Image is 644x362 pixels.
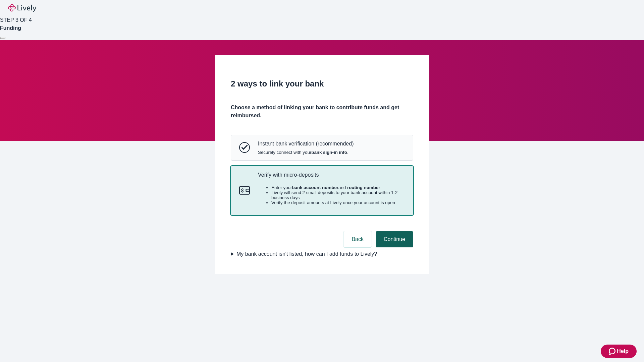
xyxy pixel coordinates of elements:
strong: bank sign-in info [311,150,347,155]
p: Verify with micro-deposits [258,172,405,178]
button: Micro-depositsVerify with micro-depositsEnter yourbank account numberand routing numberLively wil... [231,166,413,215]
li: Lively will send 2 small deposits to your bank account within 1-2 business days [271,190,405,200]
img: Lively [8,4,36,12]
summary: My bank account isn't listed, how can I add funds to Lively? [231,250,413,258]
button: Instant bank verificationInstant bank verification (recommended)Securely connect with yourbank si... [231,135,413,160]
span: Help [617,347,629,355]
strong: routing number [347,185,380,190]
svg: Instant bank verification [239,142,250,153]
strong: bank account number [292,185,339,190]
h2: 2 ways to link your bank [231,78,413,90]
li: Enter your and [271,185,405,190]
button: Continue [376,231,413,247]
p: Instant bank verification (recommended) [258,140,354,147]
li: Verify the deposit amounts at Lively once your account is open [271,200,405,205]
svg: Micro-deposits [239,185,250,196]
span: Securely connect with your . [258,150,354,155]
button: Zendesk support iconHelp [601,345,637,358]
svg: Zendesk support icon [609,347,617,355]
h4: Choose a method of linking your bank to contribute funds and get reimbursed. [231,104,413,120]
button: Back [343,231,372,247]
